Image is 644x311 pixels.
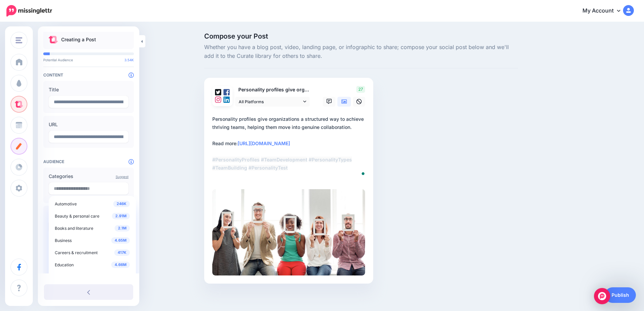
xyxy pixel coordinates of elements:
span: Whether you have a blog post, video, landing page, or infographic to share; compose your social p... [204,43,518,61]
label: URL [49,120,128,129]
label: Title [49,86,128,94]
img: X38352AWAQ5O0FOT4BXHCWQLZQ423JA2.jpg [212,189,365,275]
span: Careers & recruitment [55,250,98,255]
span: Beauty & personal care [55,214,99,219]
span: 246K [113,201,130,207]
img: curate.png [49,36,58,43]
span: 4.65M [111,237,130,244]
a: 246K Automotive [51,199,133,209]
img: menu.png [16,37,22,43]
a: My Account [576,3,634,19]
span: Books and literature [55,226,93,231]
p: Personality profiles give organizations a structured way to achieve thriving teams, helping them ... [235,86,310,94]
span: 4.66M [111,262,130,268]
label: Categories [49,172,128,180]
span: Automotive [55,201,77,206]
a: 417K Careers & recruitment [51,247,133,258]
span: 417K [114,249,130,256]
a: 4.66M Education [51,260,133,270]
h4: Content [43,72,134,77]
a: All Platforms [235,97,310,107]
p: Creating a Post [61,36,96,44]
span: 27 [356,86,365,93]
img: Missinglettr [6,5,52,17]
a: 2.91M Beauty & personal care [51,211,133,221]
div: Open Intercom Messenger [594,288,610,304]
span: 2.91M [112,213,130,219]
textarea: To enrich screen reader interactions, please activate Accessibility in Grammarly extension settings [212,115,368,180]
span: 3.54K [124,58,134,62]
span: All Platforms [239,98,302,105]
a: Suggest [116,175,128,179]
p: Potential Audience [43,58,134,62]
a: 2.1M Books and literature [51,223,133,233]
span: 2.1M [115,225,130,231]
a: Publish [605,287,636,303]
a: 4.65M Business [51,235,133,245]
span: Compose your Post [204,33,518,40]
h4: Audience [43,159,134,164]
span: Business [55,238,72,243]
div: Personality profiles give organizations a structured way to achieve thriving teams, helping them ... [212,115,368,172]
span: Education [55,262,74,267]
